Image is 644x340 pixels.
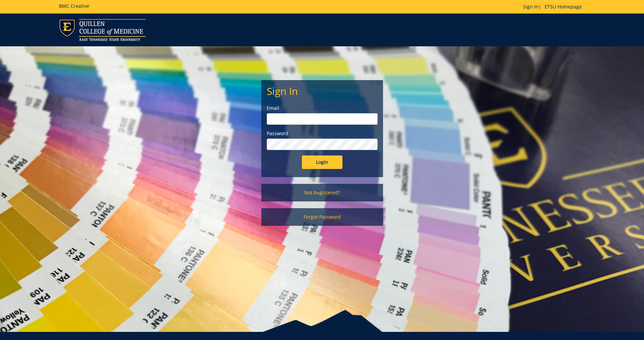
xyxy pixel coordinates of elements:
label: Password [267,130,378,137]
a: Not Registered? [261,184,383,201]
h2: Sign In [267,86,378,97]
img: ETSU logo [59,19,146,41]
a: Forgot Password [261,208,383,226]
label: Email [267,105,378,112]
input: Login [302,155,342,169]
a: Sign In [523,3,539,10]
p: | [523,3,585,10]
a: ETSU Homepage [541,3,585,10]
h5: BMC Creative [59,3,89,8]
